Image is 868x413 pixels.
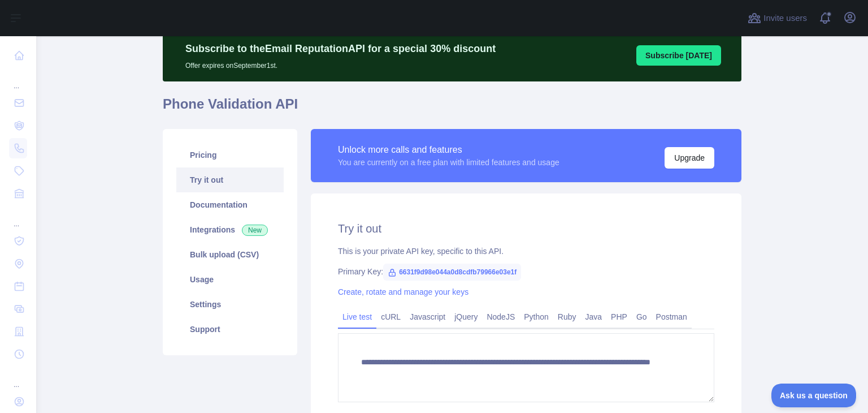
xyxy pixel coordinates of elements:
a: Pricing [176,143,284,167]
a: jQuery [450,308,482,326]
a: Javascript [405,308,450,326]
iframe: Toggle Customer Support [771,384,857,407]
a: Usage [176,267,284,292]
button: Subscribe [DATE] [636,45,721,66]
a: Support [176,317,284,342]
p: Offer expires on September 1st. [185,57,496,70]
h1: Phone Validation API [163,95,741,122]
div: Unlock more calls and features [338,143,559,157]
span: New [242,225,268,236]
a: PHP [606,308,632,326]
a: Go [632,308,652,326]
a: Documentation [176,192,284,217]
div: ... [9,68,27,91]
span: Invite users [763,12,807,25]
a: Create, rotate and manage your keys [338,287,468,296]
a: cURL [376,308,405,326]
p: Subscribe to the Email Reputation API for a special 30 % discount [185,41,496,57]
div: This is your private API key, specific to this API. [338,246,714,257]
a: Settings [176,292,284,317]
a: NodeJS [482,308,519,326]
div: ... [9,206,27,229]
div: Primary Key: [338,266,714,277]
a: Python [519,308,553,326]
div: ... [9,367,27,389]
h2: Try it out [338,221,714,236]
a: Java [581,308,607,326]
a: Ruby [553,308,581,326]
a: Try it out [176,167,284,192]
a: Postman [652,308,692,326]
button: Upgrade [665,147,714,169]
a: Integrations New [176,217,284,242]
button: Invite users [745,9,809,27]
div: You are currently on a free plan with limited features and usage [338,157,559,168]
span: 6631f9d98e044a0d8cdfb79966e03e1f [383,264,521,281]
a: Bulk upload (CSV) [176,242,284,267]
a: Live test [338,308,376,326]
